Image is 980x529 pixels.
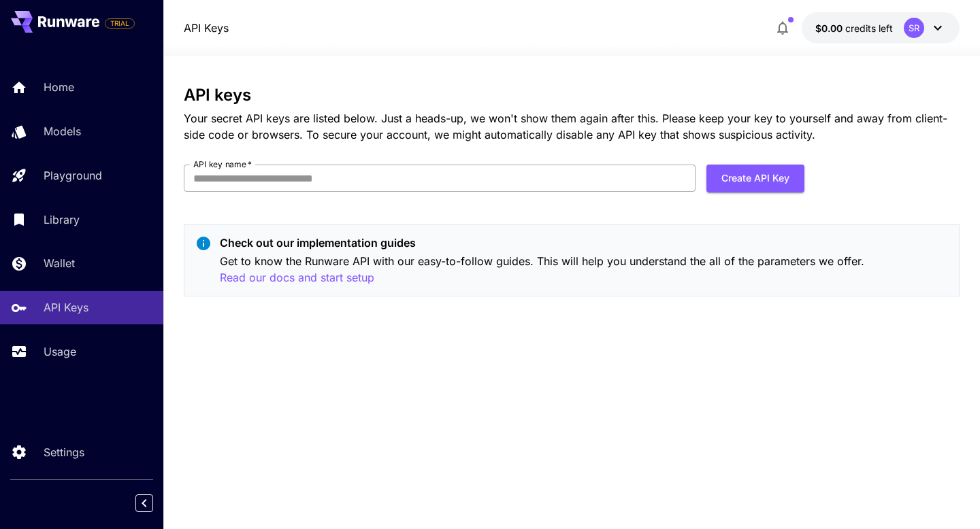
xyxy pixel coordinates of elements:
p: Playground [44,167,102,184]
span: Add your payment card to enable full platform functionality. [105,15,135,31]
div: $0.00 [815,21,893,35]
p: Settings [44,444,84,460]
span: TRIAL [105,18,134,29]
span: credits left [845,22,893,34]
p: Models [44,123,81,139]
button: $0.00SR [802,12,960,44]
button: Create API Key [706,165,804,192]
p: Wallet [44,255,75,271]
nav: breadcrumb [184,20,229,36]
p: Check out our implementation guides [220,235,948,251]
div: Collapse sidebar [146,491,163,515]
p: Home [44,79,74,95]
span: $0.00 [815,22,845,34]
p: Get to know the Runware API with our easy-to-follow guides. This will help you understand the all... [220,253,948,286]
div: SR [904,18,924,38]
p: Your secret API keys are listed below. Just a heads-up, we won't show them again after this. Plea... [184,110,960,143]
button: Collapse sidebar [135,494,153,512]
p: API Keys [44,299,88,315]
h3: API keys [184,86,960,105]
button: Read our docs and start setup [220,269,374,286]
a: API Keys [184,20,229,36]
p: Library [44,211,80,228]
label: API key name [193,158,252,170]
p: Usage [44,343,76,360]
